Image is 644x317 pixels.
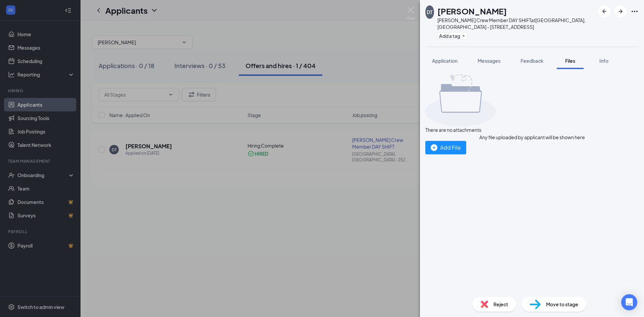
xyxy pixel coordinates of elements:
button: ArrowLeftNew [598,5,610,17]
div: Any file uploaded by applicant will be shown here [479,134,585,141]
svg: Plus [462,34,466,38]
button: ArrowRight [614,5,627,17]
h1: [PERSON_NAME] [437,5,507,17]
div: There are no attachments [425,126,639,134]
svg: ArrowRight [616,7,625,15]
span: Application [432,58,458,64]
svg: Ellipses [631,7,639,15]
div: [PERSON_NAME] Crew Member DAY SHIFT at [GEOGRAPHIC_DATA], [GEOGRAPHIC_DATA] - [STREET_ADDRESS] [437,17,595,30]
span: Info [599,58,608,64]
div: DT [427,9,432,15]
span: Reject [493,301,508,308]
span: Feedback [521,58,543,64]
button: PlusAdd a tag [437,32,467,39]
svg: ArrowLeftNew [600,7,608,15]
div: Add File [431,143,461,152]
button: Add File [425,141,466,154]
span: Messages [478,58,500,64]
span: Files [565,58,575,64]
div: Open Intercom Messenger [621,294,637,310]
span: Move to stage [546,301,578,308]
